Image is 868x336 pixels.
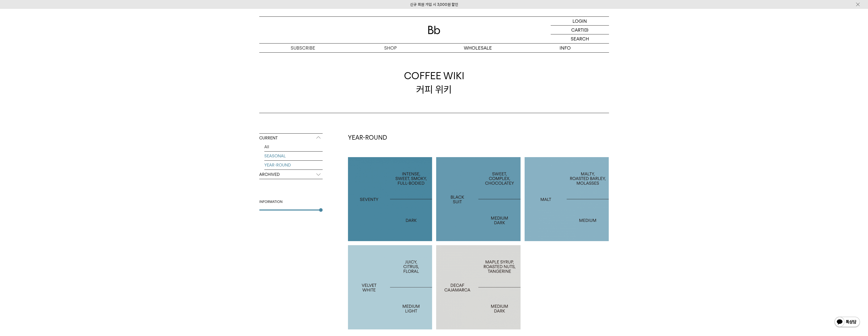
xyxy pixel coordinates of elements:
[434,44,522,52] p: WHOLESALE
[259,199,323,204] div: INFORMATION
[551,17,609,26] a: LOGIN
[834,316,860,328] img: 카카오톡 채널 1:1 채팅 버튼
[551,26,609,34] a: CART (0)
[259,44,347,52] a: SUBSCRIBE
[348,157,432,241] a: 세븐티SEVENTY
[348,245,432,329] a: 벨벳화이트VELVET WHITE
[525,157,609,241] a: 몰트MALT
[410,2,458,7] a: 신규 회원 가입 시 3,000원 할인
[264,161,323,170] a: YEAR-ROUND
[436,157,521,241] a: 블랙수트BLACK SUIT
[571,34,589,43] p: SEARCH
[348,133,609,142] h2: YEAR-ROUND
[428,26,440,34] img: 로고
[522,44,609,52] p: INFO
[404,69,464,82] span: COFFEE WIKI
[583,26,588,34] p: (0)
[259,134,323,143] p: CURRENT
[436,245,521,329] a: 페루 디카페인 카하마르카PERU CAJAMARCA DECAF
[347,44,434,52] a: SHOP
[404,69,464,96] div: 커피 위키
[571,26,583,34] p: CART
[264,142,323,151] a: All
[259,170,323,179] p: ARCHIVED
[264,152,323,160] a: SEASONAL
[572,17,587,25] p: LOGIN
